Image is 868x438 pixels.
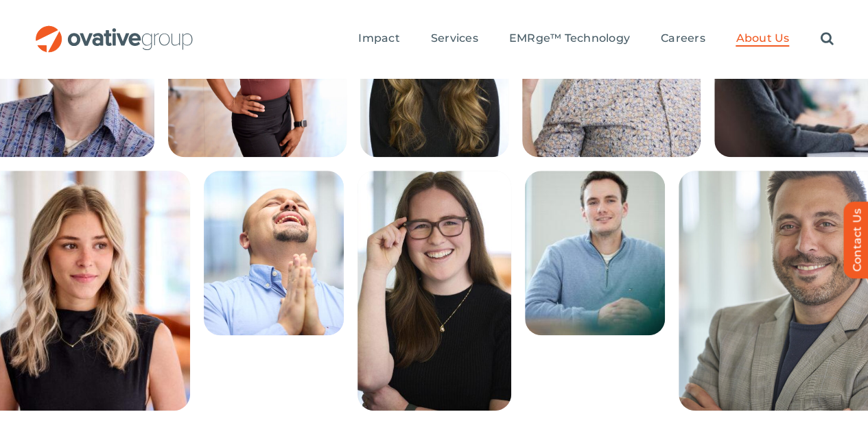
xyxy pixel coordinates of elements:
a: OG_Full_horizontal_RGB [34,24,194,37]
span: Impact [358,32,399,45]
a: Services [431,32,478,47]
span: Services [431,32,478,45]
a: Impact [358,32,399,47]
span: EMRge™ Technology [509,32,630,45]
img: People – Collage Roman [204,171,344,335]
a: EMRge™ Technology [509,32,630,47]
span: About Us [736,32,789,45]
nav: Menu [358,17,833,61]
a: Search [820,32,833,47]
img: 240424_Ovative Group_Chicago_Portrait- 1114 (1) [357,171,511,411]
a: About Us [736,32,789,47]
span: Careers [661,32,705,45]
a: Careers [661,32,705,47]
img: People – Collage Casey [525,171,665,335]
